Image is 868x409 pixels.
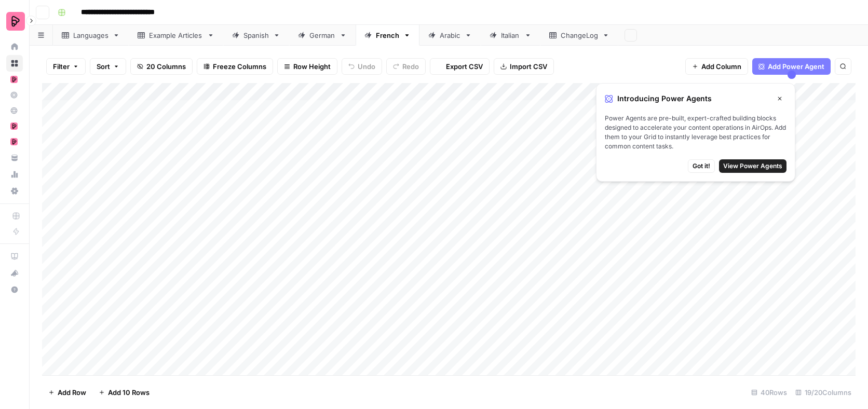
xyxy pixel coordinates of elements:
[768,61,824,72] span: Add Power Agent
[356,25,419,46] a: French
[108,387,150,398] span: Add 10 Rows
[481,25,540,46] a: Italian
[440,30,460,40] div: Arabic
[293,61,331,72] span: Row Height
[90,58,126,75] button: Sort
[6,149,23,166] a: Your Data
[605,114,786,151] span: Power Agents are pre-built, expert-crafted building blocks designed to accelerate your content op...
[501,30,520,40] div: Italian
[561,30,598,40] div: ChangeLog
[309,30,335,40] div: German
[510,61,547,72] span: Import CSV
[146,61,186,72] span: 20 Columns
[130,58,193,75] button: 20 Columns
[540,25,618,46] a: ChangeLog
[223,25,289,46] a: Spanish
[53,25,129,46] a: Languages
[723,161,782,171] span: View Power Agents
[42,384,92,401] button: Add Row
[430,58,490,75] button: Export CSV
[197,58,273,75] button: Freeze Columns
[688,159,715,173] button: Got it!
[402,61,419,72] span: Redo
[605,92,786,105] div: Introducing Power Agents
[6,55,23,72] a: Browse
[6,38,23,55] a: Home
[10,122,18,130] img: mhz6d65ffplwgtj76gcfkrq5icux
[6,248,23,265] a: AirOps Academy
[446,61,483,72] span: Export CSV
[129,25,223,46] a: Example Articles
[6,281,23,298] button: Help + Support
[747,384,791,401] div: 40 Rows
[213,61,266,72] span: Freeze Columns
[386,58,426,75] button: Redo
[791,384,856,401] div: 19/20 Columns
[685,58,748,75] button: Add Column
[494,58,554,75] button: Import CSV
[58,387,86,398] span: Add Row
[92,384,156,401] button: Add 10 Rows
[358,61,375,72] span: Undo
[243,30,269,40] div: Spanish
[693,161,710,171] span: Got it!
[277,58,337,75] button: Row Height
[6,166,23,183] a: Usage
[752,58,831,75] button: Add Power Agent
[97,61,110,72] span: Sort
[701,61,741,72] span: Add Column
[10,76,18,83] img: mhz6d65ffplwgtj76gcfkrq5icux
[6,265,23,281] button: What's new?
[6,183,23,199] a: Settings
[73,30,108,40] div: Languages
[419,25,481,46] a: Arabic
[342,58,382,75] button: Undo
[6,8,23,34] button: Workspace: Preply
[7,265,22,281] div: What's new?
[719,159,786,173] button: View Power Agents
[149,30,203,40] div: Example Articles
[53,61,70,72] span: Filter
[10,138,18,145] img: mhz6d65ffplwgtj76gcfkrq5icux
[46,58,86,75] button: Filter
[289,25,356,46] a: German
[6,12,25,31] img: Preply Logo
[376,30,399,40] div: French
